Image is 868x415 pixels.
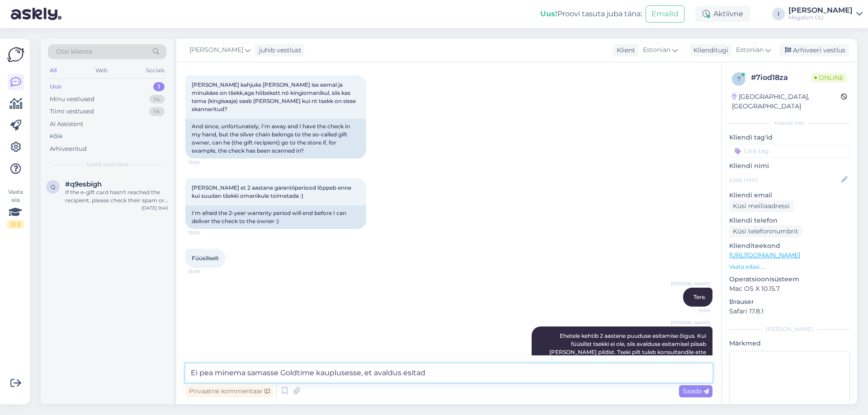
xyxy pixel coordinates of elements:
[48,65,58,76] div: All
[671,319,710,326] span: [PERSON_NAME]
[693,294,706,300] span: Tere.
[50,95,94,104] div: Minu vestlused
[86,160,128,168] span: Uued vestlused
[149,95,165,104] div: 14
[729,191,850,200] p: Kliendi email
[94,65,109,76] div: Web
[729,284,850,294] p: Mac OS X 10.15.7
[7,220,24,228] div: 2 / 3
[729,200,793,212] div: Küsi meiliaadressi
[185,364,712,382] textarea: Ei pea minema samasse Goldtime kauplusesse, et avaldus esitad
[65,180,102,188] span: #q9esbigh
[144,65,166,76] div: Socials
[729,225,802,238] div: Küsi telefoninumbrit
[730,175,840,185] input: Lisa nimi
[737,75,741,82] span: 7
[751,72,811,83] div: # 7iod18za
[732,92,841,111] div: [GEOGRAPHIC_DATA], [GEOGRAPHIC_DATA]
[7,188,24,228] div: Vaata siia
[188,268,222,275] span: 15:09
[729,161,850,171] p: Kliendi nimi
[50,82,61,91] div: Uus
[540,9,642,19] div: Proovi tasuta juba täna:
[549,332,708,364] span: Ehetele kehtib 2 aastane puuduse esitamise õigus. Kui füüsilist tsekki ei ole, siis avalduse esit...
[729,144,850,158] input: Lisa tag
[142,205,168,211] div: [DATE] 9:40
[729,307,850,316] p: Safari 17.8.1
[788,7,853,14] div: [PERSON_NAME]
[7,46,24,63] img: Askly Logo
[188,159,222,166] span: 15:08
[192,184,353,199] span: [PERSON_NAME] et 2 aastane garantiiperiood lõppeb enne kui suudan tšekki omanikule toimetada :)
[185,385,274,397] div: Privaatne kommentaar
[185,205,366,229] div: I'm afraid the 2-year warranty period will end before I can deliver the check to the owner :)
[772,8,785,20] div: I
[683,387,709,395] span: Saada
[811,73,847,83] span: Online
[779,44,849,56] div: Arhiveeri vestlus
[729,297,850,307] p: Brauser
[613,46,635,55] div: Klient
[646,5,684,23] button: Emailid
[56,47,92,56] span: Otsi kliente
[729,263,850,271] p: Vaata edasi ...
[540,9,557,18] b: Uus!
[188,229,222,236] span: 15:08
[192,255,219,261] span: Füüsiliselt
[671,280,710,287] span: [PERSON_NAME]
[729,119,850,127] div: Kliendi info
[729,216,850,225] p: Kliendi telefon
[729,241,850,251] p: Klienditeekond
[729,275,850,284] p: Operatsioonisüsteem
[729,133,850,142] p: Kliendi tag'id
[189,45,243,55] span: [PERSON_NAME]
[50,120,83,129] div: AI Assistent
[153,82,165,91] div: 1
[192,81,357,112] span: [PERSON_NAME] kahjuks [PERSON_NAME] ise eemal ja minukäes on tšekk,aga hõbekett nö kingiomanikul,...
[50,132,63,141] div: Kõik
[50,145,87,154] div: Arhiveeritud
[736,45,764,55] span: Estonian
[643,45,670,55] span: Estonian
[51,183,55,190] span: q
[50,107,94,116] div: Tiimi vestlused
[255,46,302,55] div: juhib vestlust
[788,14,853,21] div: Megafort OÜ
[729,339,850,348] p: Märkmed
[729,325,850,333] div: [PERSON_NAME]
[695,6,750,22] div: Aktiivne
[690,46,728,55] div: Klienditugi
[149,107,165,116] div: 14
[185,119,366,159] div: And since, unfortunately, I'm away and I have the check in my hand, but the silver chain belongs ...
[65,188,168,205] div: If the e-gift card hasn't reached the recipient, please check their spam or junk folder. If it's ...
[788,7,863,21] a: [PERSON_NAME]Megafort OÜ
[729,251,800,259] a: [URL][DOMAIN_NAME]
[676,307,710,314] span: 15:09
